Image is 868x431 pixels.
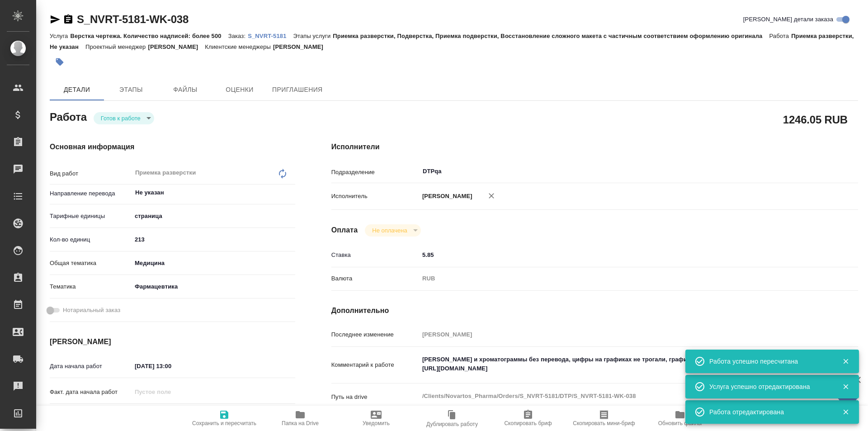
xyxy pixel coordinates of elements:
[363,420,390,426] span: Уведомить
[426,421,478,427] span: Дублировать работу
[293,33,333,39] p: Этапы услуги
[783,112,848,127] h2: 1246.05 RUB
[836,408,855,416] button: Закрыть
[272,84,323,95] span: Приглашения
[331,251,419,260] p: Ставка
[192,420,256,426] span: Сохранить и пересчитать
[709,407,829,417] div: Работа отредактирована
[331,225,358,236] h4: Оплата
[50,388,132,397] p: Факт. дата начала работ
[50,235,132,244] p: Кол-во единиц
[148,43,205,50] p: [PERSON_NAME]
[566,406,642,431] button: Скопировать мини-бриф
[77,13,189,25] a: S_NVRT-5181-WK-038
[331,192,419,201] p: Исполнитель
[414,406,490,431] button: Дублировать работу
[85,43,148,50] p: Проектный менеджер
[248,32,293,39] a: S_NVRT-5181
[658,420,702,426] span: Обновить файлы
[50,14,61,25] button: Скопировать ссылку для ЯМессенджера
[369,227,410,234] button: Не оплачена
[262,406,338,431] button: Папка на Drive
[642,406,718,431] button: Обновить файлы
[98,114,143,122] button: Готов к работе
[50,169,132,178] p: Вид работ
[50,259,132,268] p: Общая тематика
[132,233,295,246] input: ✎ Введи что-нибудь
[331,305,858,316] h4: Дополнительно
[205,43,273,50] p: Клиентские менеджеры
[50,189,132,198] p: Направление перевода
[218,84,261,95] span: Оценки
[132,385,211,398] input: Пустое поле
[769,33,791,39] p: Работа
[331,168,419,177] p: Подразделение
[504,420,552,426] span: Скопировать бриф
[50,108,87,124] h2: Работа
[709,382,829,391] div: Услуга успешно отредактирована
[419,388,814,404] textarea: /Clients/Novartos_Pharma/Orders/S_NVRT-5181/DTP/S_NVRT-5181-WK-038
[331,360,419,369] p: Комментарий к работе
[365,224,420,237] div: Готов к работе
[331,330,419,339] p: Последнее изменение
[94,112,154,124] div: Готов к работе
[63,14,74,25] button: Скопировать ссылку
[419,328,814,341] input: Пустое поле
[331,274,419,283] p: Валюта
[290,192,292,194] button: Open
[50,142,295,152] h4: Основная информация
[338,406,414,431] button: Уведомить
[50,336,295,347] h4: [PERSON_NAME]
[50,362,132,371] p: Дата начала работ
[50,212,132,221] p: Тарифные единицы
[164,84,207,95] span: Файлы
[50,282,132,291] p: Тематика
[50,33,70,39] p: Услуга
[273,43,330,50] p: [PERSON_NAME]
[132,256,295,271] div: Медицина
[809,171,811,172] button: Open
[481,186,501,206] button: Удалить исполнителя
[132,208,295,224] div: страница
[55,84,99,95] span: Детали
[248,33,293,39] p: S_NVRT-5181
[709,357,829,366] div: Работа успешно пересчитана
[331,142,858,152] h4: Исполнители
[331,393,419,402] p: Путь на drive
[70,33,228,39] p: Верстка чертежа. Количество надписей: более 500
[132,279,295,294] div: Фармацевтика
[186,406,262,431] button: Сохранить и пересчитать
[50,52,70,72] button: Добавить тэг
[333,33,769,39] p: Приемка разверстки, Подверстка, Приемка подверстки, Восстановление сложного макета с частичным со...
[419,352,814,376] textarea: [PERSON_NAME] и хроматограммы без перевода, цифры на графиках не трогали, графики под развёрстку,...
[836,383,855,391] button: Закрыть
[836,357,855,365] button: Закрыть
[419,271,814,286] div: RUB
[419,248,814,261] input: ✎ Введи что-нибудь
[132,360,211,373] input: ✎ Введи что-нибудь
[419,192,472,201] p: [PERSON_NAME]
[228,33,248,39] p: Заказ:
[743,15,833,24] span: [PERSON_NAME] детали заказа
[573,420,635,426] span: Скопировать мини-бриф
[282,420,319,426] span: Папка на Drive
[109,84,153,95] span: Этапы
[63,306,120,315] span: Нотариальный заказ
[490,406,566,431] button: Скопировать бриф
